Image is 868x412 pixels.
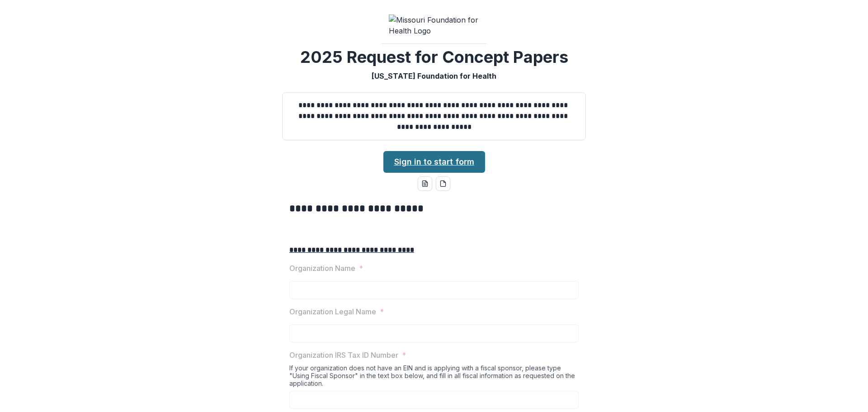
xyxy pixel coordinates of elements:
[289,364,579,391] div: If your organization does not have an EIN and is applying with a fiscal sponsor, please type "Usi...
[372,71,496,81] p: [US_STATE] Foundation for Health
[418,176,432,191] button: word-download
[383,151,485,173] a: Sign in to start form
[289,306,376,317] p: Organization Legal Name
[389,14,479,36] img: Missouri Foundation for Health Logo
[289,350,398,360] p: Organization IRS Tax ID Number
[300,47,568,67] h2: 2025 Request for Concept Papers
[436,176,450,191] button: pdf-download
[289,263,355,274] p: Organization Name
